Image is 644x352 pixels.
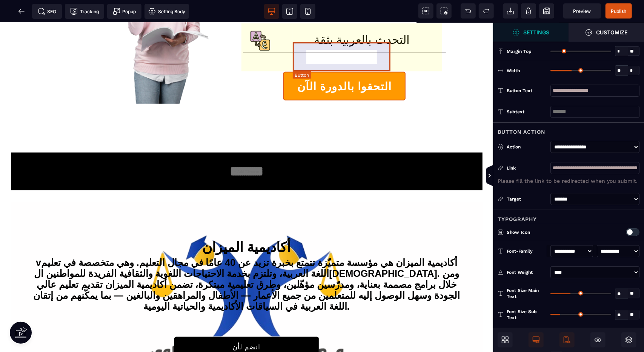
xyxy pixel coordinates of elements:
div: Target [498,195,547,203]
div: Font-Family [507,247,547,255]
span: Setting Body [148,8,185,15]
span: View tablet [282,4,297,19]
span: Back [14,4,29,19]
span: View components [418,3,433,19]
text: التحدث بالعربية بثقة [278,8,446,28]
button: انضم لأن [174,314,319,334]
span: Tracking code [65,4,104,19]
span: View desktop [264,4,279,19]
span: Popup [113,8,136,15]
p: Show Icon [498,228,592,236]
div: Button Text [507,87,547,94]
span: Publish [611,8,627,14]
span: Screenshot [437,3,452,19]
span: Seo meta data [32,4,62,19]
span: Redo [479,3,494,19]
span: Favicon [144,4,189,19]
span: Is Show Mobile [559,332,575,347]
span: SEO [38,8,57,15]
div: Button Action [493,122,644,136]
span: Undo [461,3,476,19]
button: التحقوا بالدورة الآن [283,49,406,78]
span: Open Style Manager [493,23,569,42]
span: Margin Top [507,48,532,54]
span: Open Sub Layers [621,332,636,347]
span: Preview [563,3,601,19]
strong: Settings [524,29,550,35]
div: Link [498,164,547,172]
span: Save [539,3,554,19]
div: Font Weight [507,269,547,276]
span: Preview [573,8,591,14]
b: vأكاديمية الميزان هي مؤسسة متميّزة تتمتع بخبرة تزيد عن 40 عامًا في مجال التعليم. وهي متخصصة في تع... [33,235,460,289]
span: Open Import Webpage [503,3,518,19]
img: 3d304a1a6a3c8d4a1e3f0d98d1094762_6146669.png [251,8,270,28]
div: Subtext [507,108,547,116]
span: Width [507,68,520,74]
span: Cmd Hidden Block [590,332,606,347]
span: Create Alert Modal [107,4,141,19]
div: Action [507,143,547,151]
b: أكاديمية الميزان [202,217,290,232]
span: View mobile [300,4,315,19]
span: Font Size Main Text [507,287,547,300]
span: Font Size Sub Text [507,309,547,321]
strong: Customize [596,29,628,35]
span: Open Blocks [498,332,513,347]
div: Typography [493,210,644,224]
span: Toggle Views [493,165,501,187]
span: Tracking [70,8,99,15]
span: Open Style Manager [569,23,644,42]
span: Clear [521,3,536,19]
span: Is Show Desktop [529,332,544,347]
span: Save [606,3,632,19]
p: Please fill the link to be redirected when you submit. [498,178,638,184]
